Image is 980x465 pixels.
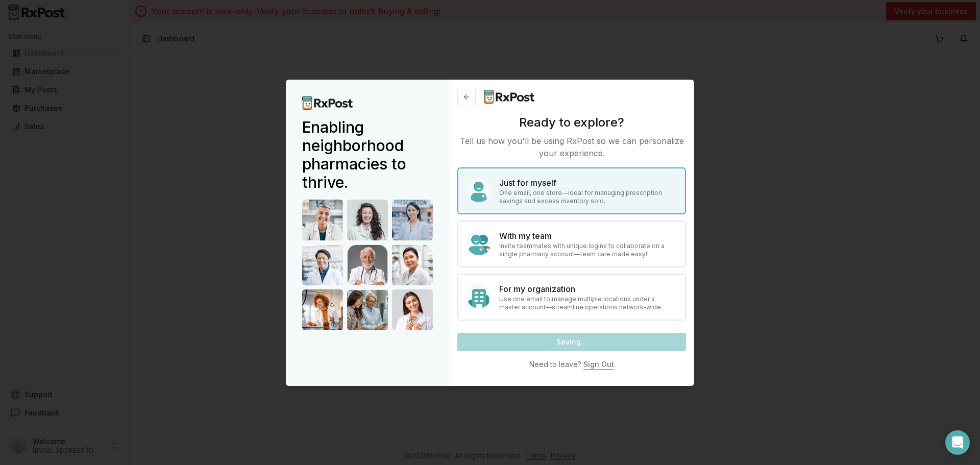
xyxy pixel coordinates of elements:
[467,284,491,308] img: Organization
[499,283,677,295] h4: For my organization
[484,90,535,104] img: RxPost Logo
[499,295,677,311] p: Use one email to manage multiple locations under a master account—streamline operations network-w...
[347,244,388,285] img: Doctor 5
[583,355,614,374] button: Sign Out
[302,200,343,240] img: Doctor 1
[529,359,581,370] div: Need to leave?
[392,244,433,285] img: Doctor 6
[467,178,491,202] img: Myself
[347,289,388,330] img: Doctor 8
[499,177,677,189] h4: Just for myself
[499,189,677,205] p: One email, one store—ideal for managing prescription savings and excess inventory solo.
[499,242,677,258] p: Invite teammates with unique logins to collaborate on a single pharmacy account—team care made easy!
[302,118,433,191] h2: Enabling neighborhood pharmacies to thrive.
[347,200,388,240] img: Doctor 2
[302,244,343,285] img: Doctor 4
[302,289,343,330] img: Doctor 7
[499,230,677,242] h4: With my team
[392,200,433,240] img: Doctor 3
[457,114,686,131] h3: Ready to explore?
[457,135,686,159] p: Tell us how you'll be using RxPost so we can personalize your experience.
[392,289,433,330] img: Doctor 9
[467,231,491,255] img: Team
[302,96,353,110] img: RxPost Logo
